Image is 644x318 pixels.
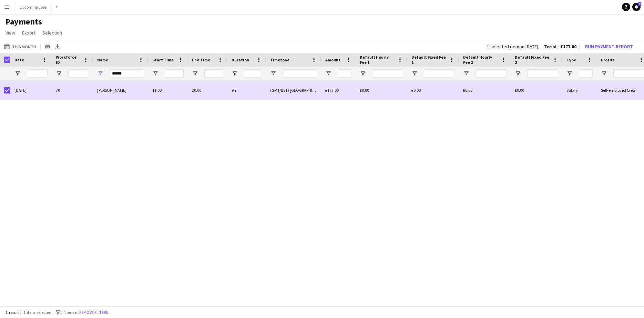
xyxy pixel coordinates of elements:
span: Type [566,57,576,62]
a: View [3,28,18,37]
div: £0.00 [459,81,511,100]
button: Open Filter Menu [566,70,573,77]
button: Open Filter Menu [515,70,521,77]
span: Start Time [152,57,174,62]
span: Selection [42,30,62,36]
button: This Month [3,42,38,51]
app-action-btn: Export XLSX [53,42,62,51]
input: End Time Filter Input [204,69,223,78]
input: Date Filter Input [27,69,48,78]
span: Default Hourly Fee 2 [463,54,498,65]
div: 9h [227,81,266,100]
span: Name [97,57,108,62]
input: Timezone Filter Input [283,69,317,78]
div: £0.00 [511,81,562,100]
span: Profile [601,57,615,62]
input: Start Time Filter Input [165,69,184,78]
a: Selection [40,28,65,37]
div: £0.00 [407,81,459,100]
span: Duration [232,57,249,62]
span: Default Fixed Fee 2 [515,54,550,65]
span: [PERSON_NAME] [97,88,126,93]
span: Export [22,30,35,36]
span: 1 item selected [23,310,51,315]
span: Default Fixed Fee 1 [411,54,447,65]
button: Open Filter Menu [601,70,607,77]
a: Export [19,28,38,37]
span: Timezone [270,57,289,62]
button: Open Filter Menu [232,70,238,77]
span: £177.00 [325,88,339,93]
input: Amount Filter Input [338,69,351,78]
div: (GMT/BST) [GEOGRAPHIC_DATA] [266,81,321,100]
div: 1 selected item on [DATE] [487,44,538,49]
input: Default Fixed Fee 1 Filter Input [424,69,455,78]
span: Workforce ID [56,54,81,65]
button: Open Filter Menu [360,70,366,77]
button: Open Filter Menu [325,70,331,77]
input: Default Fixed Fee 2 Filter Input [527,69,558,78]
span: Date [14,57,24,62]
app-action-btn: Print [43,42,52,51]
div: [DATE] [10,81,52,100]
button: Open Filter Menu [463,70,469,77]
div: 70 [52,81,93,100]
button: Open Filter Menu [56,70,62,77]
button: Open Filter Menu [411,70,418,77]
input: Default Hourly Fee 2 Filter Input [476,69,507,78]
div: 11:00 [148,81,188,100]
input: Workforce ID Filter Input [68,69,89,78]
button: Open Filter Menu [192,70,198,77]
span: Amount [325,57,340,62]
button: Run Payment Report [582,42,636,51]
button: Open Filter Menu [14,70,21,77]
input: Type Filter Input [579,69,593,78]
button: Open Filter Menu [270,70,276,77]
input: Name Filter Input [110,69,144,78]
div: £0.00 [356,81,407,100]
span: 2 [638,2,641,6]
div: Salary [562,81,597,100]
button: Open Filter Menu [97,70,103,77]
span: Total - £177.00 [544,43,576,50]
span: End Time [192,57,210,62]
button: Upcoming Jobs [14,0,52,14]
a: 2 [632,3,641,11]
span: View [6,30,15,36]
button: Open Filter Menu [152,70,159,77]
span: Default Hourly Fee 1 [360,54,395,65]
input: Default Hourly Fee 1 Filter Input [372,69,403,78]
div: 20:00 [188,81,227,100]
button: Remove filters [78,309,109,316]
span: 1 filter set [60,310,78,315]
